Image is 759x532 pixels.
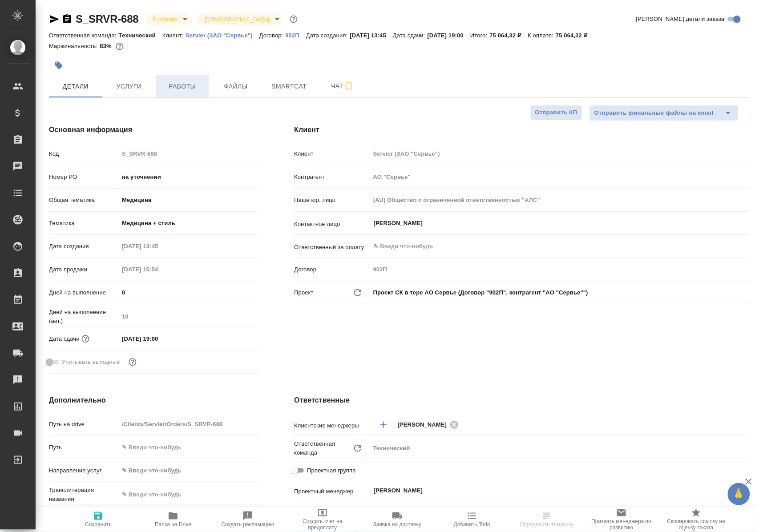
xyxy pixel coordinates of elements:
[49,56,69,75] button: Добавить тэг
[119,286,258,299] input: ✎ Введи что-нибудь
[350,32,393,39] p: [DATE] 13:45
[589,105,739,121] div: split button
[119,240,197,253] input: Пустое поле
[49,32,119,39] p: Ответственная команда:
[76,13,139,25] a: S_SRVR-688
[291,518,355,531] span: Создать счет на предоплату
[454,521,490,528] span: Добавить Todo
[259,32,286,39] p: Договор:
[370,193,749,206] input: Пустое поле
[589,105,719,121] button: Отправить финальные файлы на email
[535,108,577,118] span: Отправить КП
[556,32,594,39] p: 75 064,32 ₽
[49,14,60,24] button: Скопировать ссылку для ЯМессенджера
[306,32,350,39] p: Дата создания:
[360,507,435,532] button: Заявка на доставку
[122,466,248,475] div: ✎ Введи что-нибудь
[294,395,749,406] h4: Ответственные
[520,521,573,528] span: Определить тематику
[127,356,138,368] button: Выбери, если сб и вс нужно считать рабочими днями для выполнения заказа.
[728,483,750,505] button: 🙏
[398,419,462,430] div: [PERSON_NAME]
[470,32,489,39] p: Итого:
[61,507,136,532] button: Сохранить
[370,441,749,456] div: Технический
[744,222,746,224] button: Open
[62,14,73,24] button: Скопировать ссылку
[49,43,100,49] p: Маржинальность:
[161,81,204,92] span: Работы
[108,81,150,92] span: Услуги
[294,196,370,205] p: Наше юр. лицо
[119,263,197,276] input: Пустое поле
[285,31,306,39] a: 902П
[49,308,119,326] p: Дней на выполнение (авт.)
[435,507,509,532] button: Добавить Todo
[49,149,119,158] p: Код
[294,173,370,181] p: Контрагент
[744,246,746,247] button: Open
[636,15,725,24] span: [PERSON_NAME] детали заказа
[49,219,119,228] p: Тематика
[210,507,285,532] button: Создать рекламацию
[119,441,258,454] input: ✎ Введи что-нибудь
[162,32,186,39] p: Клиент:
[370,263,749,276] input: Пустое поле
[85,521,112,528] span: Сохранить
[49,420,119,429] p: Путь на drive
[589,518,654,531] span: Призвать менеджера по развитию
[49,242,119,251] p: Дата создания
[80,333,91,345] button: Если добавить услуги и заполнить их объемом, то дата рассчитается автоматически
[664,518,728,531] span: Скопировать ссылку на оценку заказа
[49,173,119,181] p: Номер PO
[294,149,370,158] p: Клиент
[659,507,734,532] button: Скопировать ссылку на оценку заказа
[294,439,352,457] p: Ответственная команда
[321,81,364,92] span: Чат
[49,125,258,135] h4: Основная информация
[343,81,354,92] svg: Подписаться
[119,310,258,323] input: Пустое поле
[370,285,749,300] div: Проект СК в тере АО Сервье (Договор "902П", контрагент "АО "Сервье"")
[584,507,659,532] button: Призвать менеджера по развитию
[54,81,97,92] span: Детали
[186,31,259,39] a: Servier (ЗАО "Сервье")
[119,193,258,208] div: Медицина
[202,16,272,23] button: [DEMOGRAPHIC_DATA]
[594,108,714,118] span: Отправить финальные файлы на email
[136,507,210,532] button: Папка на Drive
[155,521,191,528] span: Папка на Drive
[294,487,370,496] p: Проектный менеджер
[49,395,258,406] h4: Дополнительно
[370,147,749,160] input: Пустое поле
[288,13,299,25] button: Доп статусы указывают на важность/срочность заказа
[428,32,471,39] p: [DATE] 19:00
[285,507,360,532] button: Создать счет на предоплату
[146,13,190,25] div: В работе
[214,81,257,92] span: Файлы
[119,170,258,183] input: ✎ Введи что-нибудь
[222,521,275,528] span: Создать рекламацию
[119,488,258,501] input: ✎ Введи что-нибудь
[49,288,119,297] p: Дней на выполнение
[49,443,119,452] p: Путь
[285,32,306,39] p: 902П
[294,265,370,274] p: Договор
[119,216,258,231] div: Медицина + стиль
[294,421,370,430] p: Клиентские менеджеры
[119,147,258,160] input: Пустое поле
[114,40,125,52] button: 1888.45 UAH; 6920.50 RUB;
[373,521,421,528] span: Заявка на доставку
[373,241,717,252] input: ✎ Введи что-нибудь
[509,507,584,532] button: Определить тематику
[198,13,283,25] div: В работе
[528,32,556,39] p: К оплате:
[490,32,528,39] p: 75 064,32 ₽
[49,466,119,475] p: Направление услуг
[49,196,119,205] p: Общая тематика
[373,414,394,435] button: Добавить менеджера
[744,424,746,426] button: Open
[49,265,119,274] p: Дата продажи
[398,420,452,429] span: [PERSON_NAME]
[530,105,582,121] button: Отправить КП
